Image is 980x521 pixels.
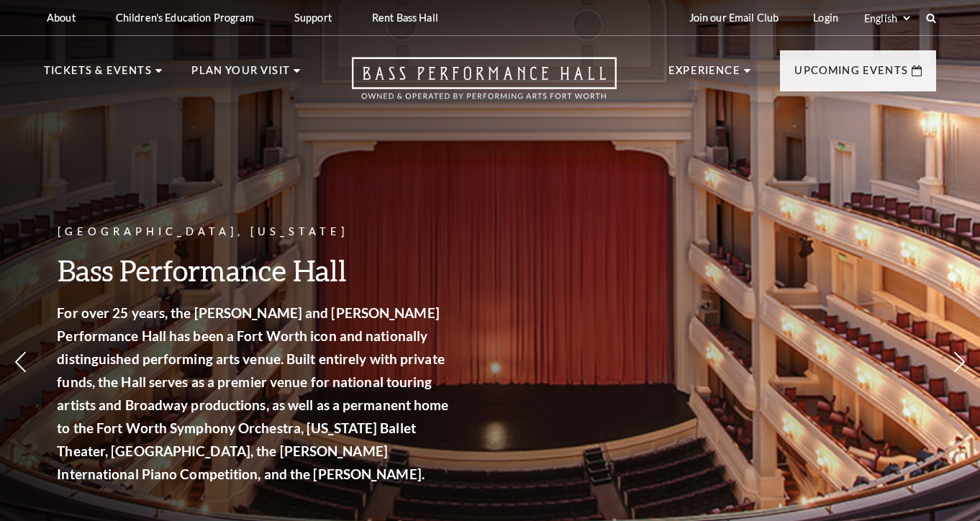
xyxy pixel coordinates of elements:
[294,12,332,24] p: Support
[58,304,449,482] strong: For over 25 years, the [PERSON_NAME] and [PERSON_NAME] Performance Hall has been a Fort Worth ico...
[116,12,254,24] p: Children's Education Program
[668,62,740,88] p: Experience
[47,12,76,24] p: About
[58,223,453,241] p: [GEOGRAPHIC_DATA], [US_STATE]
[372,12,438,24] p: Rent Bass Hall
[191,62,290,88] p: Plan Your Visit
[44,62,152,88] p: Tickets & Events
[794,62,908,88] p: Upcoming Events
[58,252,453,289] h3: Bass Performance Hall
[861,12,912,25] select: Select:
